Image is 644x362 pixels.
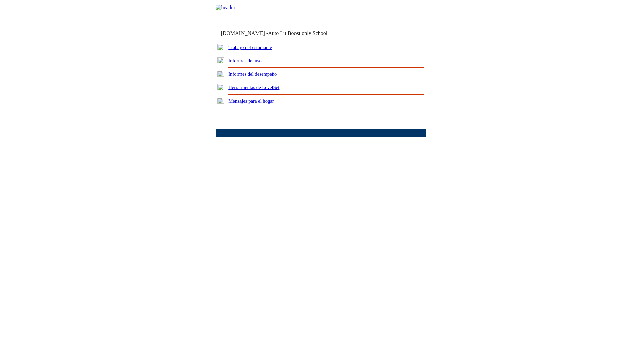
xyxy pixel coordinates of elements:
a: Informes del desempeño [228,71,277,77]
a: Informes del uso [228,58,262,63]
img: plus.gif [217,44,224,50]
a: Mensajes para el hogar [228,98,274,104]
img: plus.gif [217,71,224,77]
a: Trabajo del estudiante [228,45,272,50]
img: header [216,5,235,11]
img: plus.gif [217,84,224,90]
nobr: Auto Lit Boost only School [268,30,327,36]
a: Herramientas de LevelSet [228,85,279,90]
img: plus.gif [217,98,224,104]
td: [DOMAIN_NAME] - [221,30,344,36]
img: plus.gif [217,57,224,63]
